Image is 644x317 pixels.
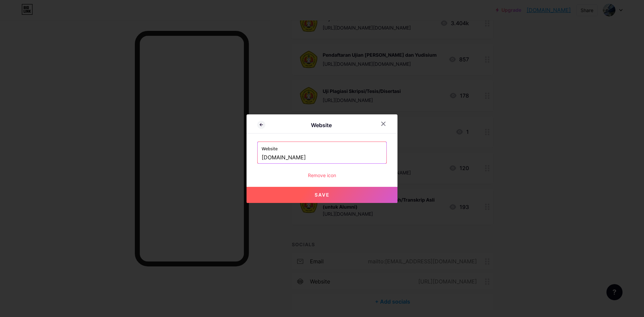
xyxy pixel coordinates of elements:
[265,121,377,129] div: Website
[262,142,382,152] label: Website
[257,172,387,179] div: Remove icon
[247,187,397,203] button: Save
[315,192,330,198] span: Save
[262,152,382,163] input: https://yourwebsite.com/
